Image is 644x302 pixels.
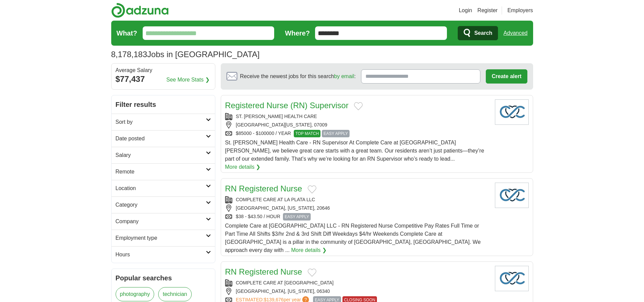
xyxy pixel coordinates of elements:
span: Complete Care at [GEOGRAPHIC_DATA] LLC - RN Registered Nurse Competitive Pay Rates Full Time or P... [225,223,481,253]
a: Location [112,180,215,196]
button: Search [458,26,498,40]
h2: Popular searches [116,273,211,283]
a: Registered Nurse (RN) Supervisor [225,101,349,110]
a: Hours [112,246,215,263]
a: by email [334,73,354,79]
div: [GEOGRAPHIC_DATA], [US_STATE], 06340 [225,288,490,295]
div: $85000 - $100000 / YEAR [225,130,490,137]
div: COMPLETE CARE AT LA PLATA LLC [225,196,490,203]
a: photography [116,287,154,301]
span: TOP MATCH [294,130,320,137]
a: Date posted [112,130,215,147]
a: technician [158,287,191,301]
span: 8,178,183 [111,48,147,61]
a: Company [112,213,215,230]
h2: Sort by [116,118,206,126]
a: More details ❯ [225,163,261,171]
h2: Category [116,201,206,209]
a: RN Registered Nurse [225,184,302,193]
a: More details ❯ [291,246,327,254]
h1: Jobs in [GEOGRAPHIC_DATA] [111,50,260,59]
div: [GEOGRAPHIC_DATA], [US_STATE], 20646 [225,205,490,212]
div: $38 - $43.50 / HOUR [225,213,490,220]
a: Advanced [503,26,527,40]
button: Create alert [486,69,527,84]
label: What? [117,28,137,38]
span: EASY APPLY [322,130,350,137]
h2: Remote [116,168,206,176]
div: [GEOGRAPHIC_DATA][US_STATE], 07009 [225,121,490,129]
span: EASY APPLY [283,213,311,220]
img: Company logo [495,266,529,291]
span: Search [474,26,492,40]
h2: Date posted [116,135,206,143]
h2: Employment type [116,234,206,242]
button: Add to favorite jobs [308,185,316,193]
button: Add to favorite jobs [354,102,363,110]
h2: Company [116,217,206,226]
div: ST. [PERSON_NAME] HEALTH CARE [225,113,490,120]
a: Register [477,6,498,15]
span: St. [PERSON_NAME] Health Care - RN Supervisor At Complete Care at [GEOGRAPHIC_DATA][PERSON_NAME],... [225,140,484,162]
a: See More Stats ❯ [166,76,210,84]
div: Average Salary [116,68,211,73]
h2: Location [116,184,206,192]
button: Add to favorite jobs [308,269,316,277]
a: RN Registered Nurse [225,267,302,276]
h2: Filter results [112,95,215,114]
img: Adzuna logo [111,3,169,18]
a: Sort by [112,114,215,130]
label: Where? [285,28,310,38]
a: Remote [112,163,215,180]
a: Login [459,6,472,15]
img: Company logo [495,183,529,208]
div: $77,437 [116,73,211,85]
h2: Hours [116,251,206,259]
div: COMPLETE CARE AT [GEOGRAPHIC_DATA] [225,279,490,286]
a: Employers [507,6,533,15]
span: Receive the newest jobs for this search : [240,72,356,80]
a: Category [112,196,215,213]
a: Salary [112,147,215,163]
h2: Salary [116,151,206,159]
a: Employment type [112,230,215,246]
img: Company logo [495,99,529,125]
